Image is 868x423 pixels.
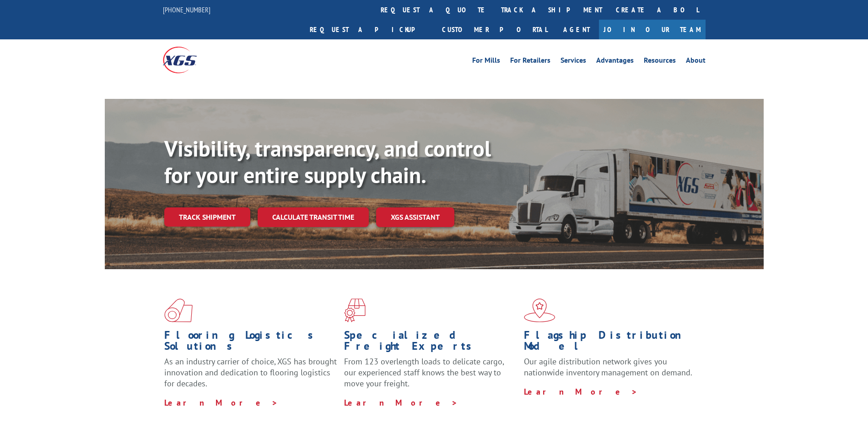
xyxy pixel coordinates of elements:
[524,386,638,397] a: Learn More >
[163,5,210,14] a: [PHONE_NUMBER]
[599,20,706,39] a: Join Our Team
[435,20,554,39] a: Customer Portal
[164,207,250,227] a: Track shipment
[164,134,491,189] b: Visibility, transparency, and control for your entire supply chain.
[344,397,458,408] a: Learn More >
[644,57,676,67] a: Resources
[164,330,337,356] h1: Flooring Logistics Solutions
[524,356,692,378] span: Our agile distribution network gives you nationwide inventory management on demand.
[344,330,517,356] h1: Specialized Freight Experts
[164,397,278,408] a: Learn More >
[554,20,599,39] a: Agent
[164,356,337,389] span: As an industry carrier of choice, XGS has brought innovation and dedication to flooring logistics...
[303,20,435,39] a: Request a pickup
[561,57,586,67] a: Services
[164,298,193,322] img: xgs-icon-total-supply-chain-intelligence-red
[258,207,369,227] a: Calculate transit time
[686,57,706,67] a: About
[596,57,634,67] a: Advantages
[344,356,517,397] p: From 123 overlength loads to delicate cargo, our experienced staff knows the best way to move you...
[376,207,454,227] a: XGS ASSISTANT
[472,57,500,67] a: For Mills
[510,57,550,67] a: For Retailers
[524,298,555,322] img: xgs-icon-flagship-distribution-model-red
[524,330,697,356] h1: Flagship Distribution Model
[344,298,366,322] img: xgs-icon-focused-on-flooring-red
